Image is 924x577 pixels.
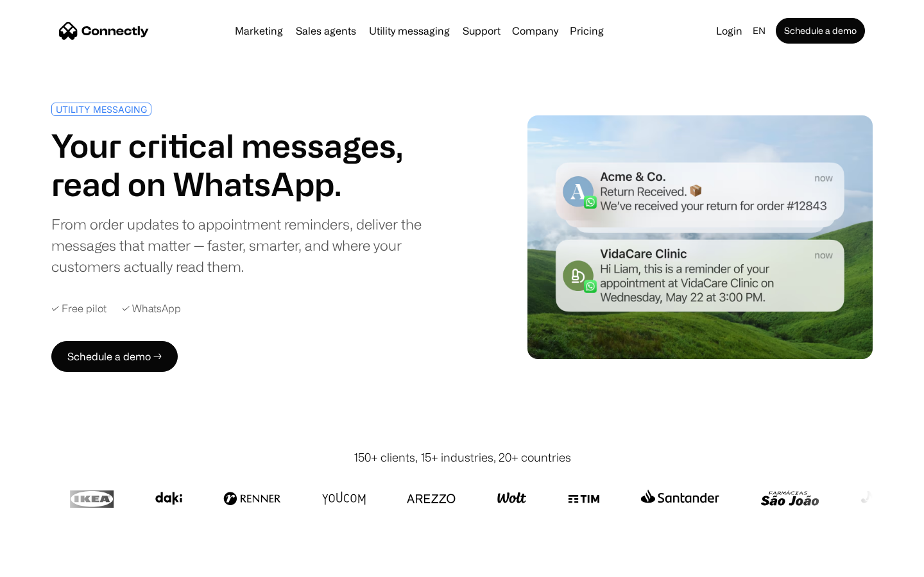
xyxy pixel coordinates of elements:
div: UTILITY MESSAGING [56,105,147,114]
div: ✓ WhatsApp [122,303,181,315]
div: ✓ Free pilot [51,303,107,315]
div: Company [512,22,558,40]
div: Company [508,22,562,40]
aside: Language selected: English [13,553,77,573]
a: Schedule a demo [776,18,865,44]
a: Pricing [565,26,609,36]
a: Schedule a demo → [51,341,178,372]
div: en [748,22,773,40]
a: Utility messaging [364,26,455,36]
a: Support [458,26,506,36]
a: Sales agents [291,26,361,36]
ul: Language list [26,555,77,573]
div: 150+ clients, 15+ industries, 20+ countries [354,449,571,466]
h1: Your critical messages, read on WhatsApp. [51,126,457,203]
a: Login [711,22,748,40]
div: From order updates to appointment reminders, deliver the messages that matter — faster, smarter, ... [51,213,457,277]
a: Marketing [230,26,288,36]
a: home [59,21,149,40]
div: en [753,22,766,40]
